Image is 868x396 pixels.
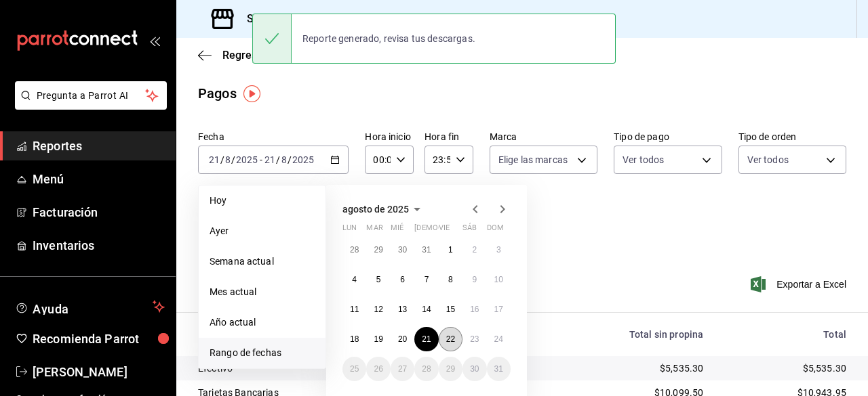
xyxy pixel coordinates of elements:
[342,297,366,322] button: 11 de agosto de 2025
[446,364,455,374] abbr: 29 de agosto de 2025
[9,98,167,112] a: Pregunta a Parrot AI
[439,267,462,292] button: 8 de agosto de 2025
[738,132,846,141] label: Tipo de orden
[496,245,501,255] abbr: 3 de agosto de 2025
[398,305,407,314] abbr: 13 de agosto de 2025
[422,364,431,374] abbr: 28 de agosto de 2025
[446,305,455,314] abbr: 15 de agosto de 2025
[276,154,280,165] span: /
[210,194,315,208] span: Hoy
[487,327,511,351] button: 24 de agosto de 2025
[462,223,477,238] abbr: sábado
[462,238,486,262] button: 2 de agosto de 2025
[292,24,486,53] div: Reporte generado, revisa tus descargas.
[15,81,167,110] button: Pregunta a Parrot AI
[422,334,431,344] abbr: 21 de agosto de 2025
[210,315,315,330] span: Año actual
[414,267,438,292] button: 7 de agosto de 2025
[439,223,450,238] abbr: viernes
[243,85,260,102] img: Tooltip marker
[342,327,366,351] button: 18 de agosto de 2025
[208,154,220,165] input: --
[487,297,511,322] button: 17 de agosto de 2025
[753,276,846,292] button: Exportar a Excel
[210,255,315,269] span: Semana actual
[439,297,462,322] button: 15 de agosto de 2025
[614,132,722,141] label: Tipo de pago
[374,334,382,344] abbr: 19 de agosto de 2025
[198,49,267,62] button: Regresar
[366,357,390,381] button: 26 de agosto de 2025
[33,170,165,188] span: Menú
[149,35,160,46] button: open_drawer_menu
[33,203,165,221] span: Facturación
[198,83,237,104] div: Pagos
[470,305,479,314] abbr: 16 de agosto de 2025
[414,223,494,238] abbr: jueves
[462,297,486,322] button: 16 de agosto de 2025
[366,327,390,351] button: 19 de agosto de 2025
[374,245,382,255] abbr: 29 de julio de 2025
[33,330,165,348] span: Recomienda Parrot
[472,275,477,284] abbr: 9 de agosto de 2025
[391,267,414,292] button: 6 de agosto de 2025
[374,364,382,374] abbr: 26 de agosto de 2025
[366,297,390,322] button: 12 de agosto de 2025
[366,238,390,262] button: 29 de julio de 2025
[342,201,425,217] button: agosto de 2025
[487,223,504,238] abbr: domingo
[725,361,846,375] div: $5,535.30
[545,329,703,340] div: Total sin propina
[288,154,292,165] span: /
[414,238,438,262] button: 31 de julio de 2025
[350,245,359,255] abbr: 28 de julio de 2025
[448,245,453,255] abbr: 1 de agosto de 2025
[487,267,511,292] button: 10 de agosto de 2025
[398,364,407,374] abbr: 27 de agosto de 2025
[350,364,359,374] abbr: 25 de agosto de 2025
[210,346,315,360] span: Rango de fechas
[350,334,359,344] abbr: 18 de agosto de 2025
[446,334,455,344] abbr: 22 de agosto de 2025
[439,357,462,381] button: 29 de agosto de 2025
[398,334,407,344] abbr: 20 de agosto de 2025
[487,357,511,381] button: 31 de agosto de 2025
[33,299,147,315] span: Ayuda
[747,153,789,167] span: Ver todos
[391,238,414,262] button: 30 de julio de 2025
[365,132,414,141] label: Hora inicio
[342,238,366,262] button: 28 de julio de 2025
[448,275,453,284] abbr: 8 de agosto de 2025
[462,327,486,351] button: 23 de agosto de 2025
[414,297,438,322] button: 14 de agosto de 2025
[198,132,349,141] label: Fecha
[350,305,359,314] abbr: 11 de agosto de 2025
[366,267,390,292] button: 5 de agosto de 2025
[494,364,503,374] abbr: 31 de agosto de 2025
[470,364,479,374] abbr: 30 de agosto de 2025
[391,357,414,381] button: 27 de agosto de 2025
[224,154,231,165] input: --
[342,267,366,292] button: 4 de agosto de 2025
[391,327,414,351] button: 20 de agosto de 2025
[33,236,165,255] span: Inventarios
[422,245,431,255] abbr: 31 de julio de 2025
[425,275,429,284] abbr: 7 de agosto de 2025
[210,285,315,299] span: Mes actual
[342,223,357,238] abbr: lunes
[494,305,503,314] abbr: 17 de agosto de 2025
[391,223,403,238] abbr: miércoles
[462,357,486,381] button: 30 de agosto de 2025
[490,132,597,141] label: Marca
[472,245,477,255] abbr: 2 de agosto de 2025
[342,204,409,215] span: agosto de 2025
[366,223,382,238] abbr: martes
[342,357,366,381] button: 25 de agosto de 2025
[264,154,276,165] input: --
[414,357,438,381] button: 28 de agosto de 2025
[498,153,568,167] span: Elige las marcas
[439,238,462,262] button: 1 de agosto de 2025
[494,275,503,284] abbr: 10 de agosto de 2025
[292,154,315,165] input: ----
